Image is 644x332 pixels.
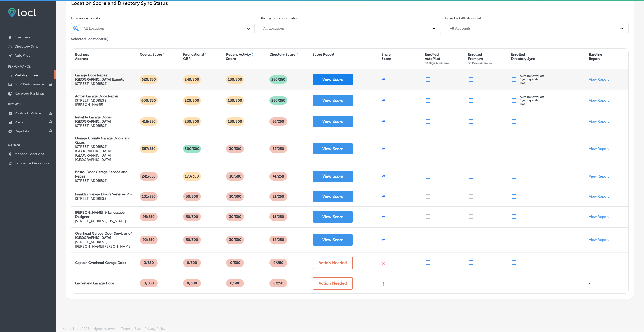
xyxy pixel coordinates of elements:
p: 240/300 [183,75,201,84]
div: Enrolled Premium [468,52,492,65]
div: Baseline Report [589,52,602,61]
div: All Locations [263,26,284,30]
div: - [589,261,591,265]
p: [STREET_ADDRESS] [75,82,132,86]
p: 300/300 [183,145,201,153]
p: Auto Renewal off [520,95,544,106]
p: 30/300 [227,192,243,201]
p: [STREET_ADDRESS][US_STATE] [75,219,132,223]
p: [STREET_ADDRESS] [75,124,132,128]
p: View Report [589,77,609,82]
label: Filter by GBP Account [445,16,481,20]
p: [STREET_ADDRESS][PERSON_NAME][PERSON_NAME] [75,240,132,249]
p: 0/850 [142,279,156,287]
strong: Bristol Door Garage Service and Repair [75,170,127,179]
a: View Report [589,215,609,219]
p: 30/300 [227,145,243,153]
p: 12 /250 [271,236,286,244]
p: GBP Performance [15,82,44,86]
p: [STREET_ADDRESS][PERSON_NAME] [75,98,132,107]
strong: Orange County Garage Doors and Gates [75,136,130,145]
p: 241/850 [140,172,158,181]
p: 220/300 [183,96,201,105]
p: 0/850 [142,259,156,267]
p: 0/300 [185,279,199,287]
div: All Locations [84,26,247,31]
button: View Score [313,143,353,154]
p: [STREET_ADDRESS] [GEOGRAPHIC_DATA], [GEOGRAPHIC_DATA] [GEOGRAPHIC_DATA] [75,145,132,162]
button: View Score [313,171,353,182]
div: Foundational GBP [183,52,204,61]
p: 416/850 [140,117,158,126]
strong: Franklin Garage Doors Services Pro [75,192,132,196]
p: 600/850 [139,96,158,105]
button: Action Needed [313,257,353,269]
p: AutoPilot [15,53,30,58]
p: 130/300 [226,96,244,105]
div: Share Score [382,52,391,61]
div: Directory Score [269,52,295,57]
a: View Score [313,95,353,106]
span: Syncing ends: [DATE] [520,78,539,85]
button: View Score [313,116,353,127]
div: Enrolled AutoPilot [425,52,449,65]
p: 56 /250 [270,117,286,126]
p: 41 /250 [271,172,286,181]
p: Keyword Rankings [15,91,44,96]
a: View Report [589,238,609,242]
p: Visibility Score [15,73,38,77]
span: Business + Location [71,16,255,20]
strong: Garage Door Repair [GEOGRAPHIC_DATA] Experts [75,73,124,82]
p: 250 /250 [269,75,287,84]
strong: Captain Overhead Garage Door [75,261,126,265]
p: 30/300 [227,172,243,181]
p: View Report [589,119,609,124]
p: Directory Sync [15,44,39,49]
span: Syncing ends: [DATE] [520,99,539,106]
p: [STREET_ADDRESS] [75,196,132,201]
label: Filter by Location Status [259,16,298,20]
button: View Score [313,191,353,202]
p: 0/300 [185,259,199,267]
button: Action Needed [313,277,353,290]
p: [STREET_ADDRESS] [75,179,132,183]
div: All Accounts [450,26,471,30]
span: 30 Days Minimum [425,61,449,65]
strong: Acton Garage Door Repair [75,94,118,98]
p: 0 /250 [271,259,285,267]
div: Recent Activity Score [226,52,251,61]
div: Enrolled Directory Sync [511,52,535,61]
p: 15 /250 [271,213,286,221]
a: View Report [589,98,609,103]
p: 170/300 [183,172,201,181]
p: 0/300 [228,279,242,287]
p: 30/300 [227,213,243,221]
button: View Score [313,74,353,85]
a: View Report [589,174,609,179]
p: 387/850 [140,145,158,153]
p: 50/300 [184,192,200,201]
p: Manage Locations [15,152,44,156]
p: 0 /250 [271,279,285,287]
strong: Groveland Garage Door [75,281,114,285]
a: View Report [589,194,609,199]
button: View Score [313,234,353,246]
div: Business Address [75,52,89,61]
p: Selected Locations ( 10 ) [71,35,108,41]
p: 30/300 [227,236,243,244]
p: 250 /250 [269,96,287,105]
p: 50/300 [184,213,200,221]
div: Score Report [313,52,334,57]
strong: Reliable Garage Doors [GEOGRAPHIC_DATA] [75,115,112,124]
strong: [PERSON_NAME] & Landscape Designer [75,210,125,219]
a: View Report [589,147,609,151]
